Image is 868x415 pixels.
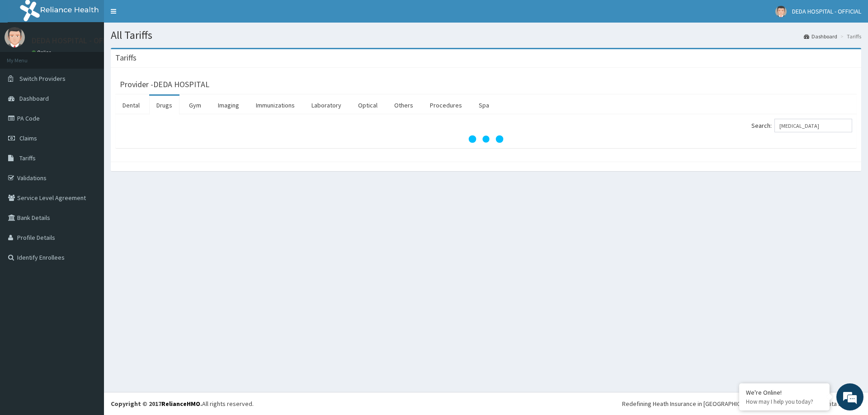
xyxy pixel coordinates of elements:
[746,398,823,406] p: How may I help you today?
[622,399,861,408] div: Redefining Heath Insurance in [GEOGRAPHIC_DATA] using Telemedicine and Data Science!
[32,37,125,45] p: DEDA HOSPITAL - OFFICIAL
[472,96,496,115] a: Spa
[5,27,25,47] img: User Image
[775,6,787,17] img: User Image
[115,54,137,62] h3: Tariffs
[120,80,209,89] h3: Provider - DEDA HOSPITAL
[19,94,49,103] span: Dashboard
[746,388,823,396] div: We're Online!
[161,400,200,408] a: RelianceHMO
[111,29,861,41] h1: All Tariffs
[774,119,852,132] input: Search:
[19,154,36,162] span: Tariffs
[19,75,66,83] span: Switch Providers
[111,400,202,408] strong: Copyright © 2017 .
[387,96,420,115] a: Others
[751,119,852,132] label: Search:
[249,96,302,115] a: Immunizations
[351,96,385,115] a: Optical
[423,96,469,115] a: Procedures
[149,96,179,115] a: Drugs
[19,134,37,142] span: Claims
[804,33,837,40] a: Dashboard
[304,96,349,115] a: Laboratory
[792,7,861,15] span: DEDA HOSPITAL - OFFICIAL
[838,33,861,40] li: Tariffs
[468,121,504,157] svg: audio-loading
[32,49,53,56] a: Online
[211,96,246,115] a: Imaging
[104,392,868,415] footer: All rights reserved.
[115,96,147,115] a: Dental
[182,96,208,115] a: Gym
